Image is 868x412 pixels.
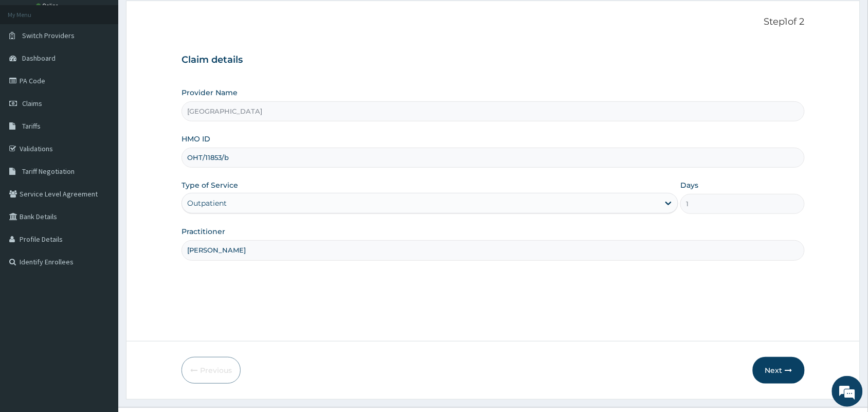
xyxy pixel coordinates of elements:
label: Provider Name [182,87,238,98]
textarea: Type your message and hit 'Enter' [5,281,196,317]
div: Chat with us now [53,58,173,71]
button: Previous [182,357,241,384]
label: Days [680,180,698,190]
input: Enter Name [182,240,805,260]
label: Type of Service [182,180,238,190]
span: Claims [22,99,42,108]
h3: Claim details [182,55,805,66]
label: Practitioner [182,226,225,237]
span: We're online! [60,130,142,234]
div: Outpatient [187,198,227,208]
button: Next [753,357,805,384]
img: d_794563401_company_1708531726252_794563401 [19,51,42,77]
input: Enter HMO ID [182,148,805,168]
span: Dashboard [22,53,56,63]
div: Minimize live chat window [169,5,193,30]
a: Online [36,2,61,9]
label: HMO ID [182,134,210,144]
span: Tariffs [22,121,41,131]
span: Switch Providers [22,31,75,40]
p: Step 1 of 2 [182,16,805,28]
span: Tariff Negotiation [22,167,75,176]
